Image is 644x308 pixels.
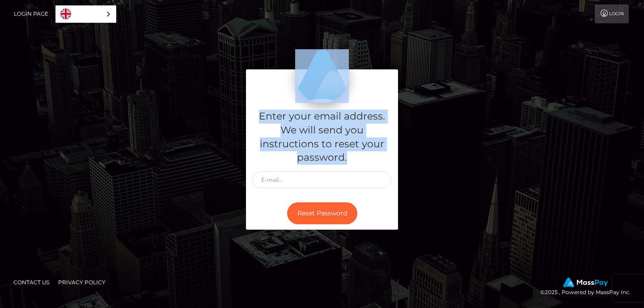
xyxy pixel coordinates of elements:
[10,275,53,289] a: Contact Us
[55,5,116,23] div: Language
[55,275,109,289] a: Privacy Policy
[540,278,637,297] div: © 2025 , Powered by MassPay Inc.
[563,278,608,287] img: MassPay
[295,49,349,103] img: MassPay Login
[14,4,48,23] a: Login Page
[56,6,116,22] a: English
[287,202,357,224] button: Reset Password
[253,171,391,188] input: E-mail...
[253,110,391,165] h5: Enter your email address. We will send you instructions to reset your password.
[55,5,116,23] aside: Language selected: English
[595,4,629,23] a: Login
